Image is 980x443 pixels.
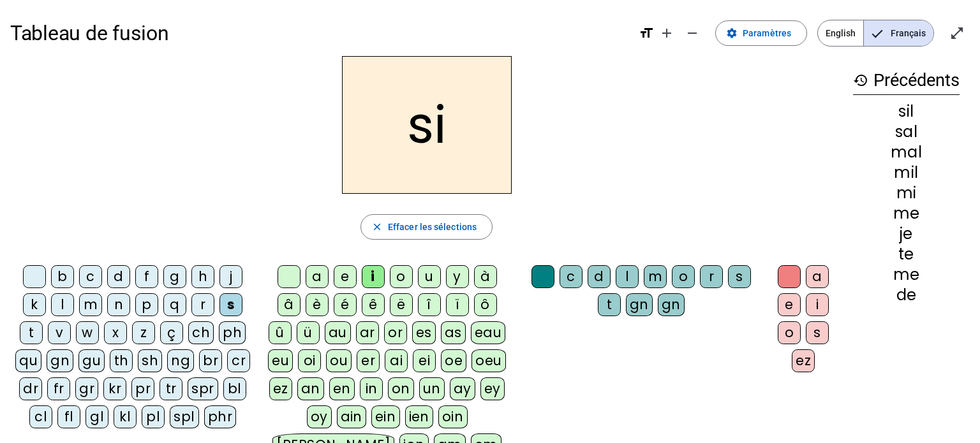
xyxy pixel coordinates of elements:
div: gl [85,405,108,428]
div: ei [413,349,436,372]
div: qu [15,349,41,372]
div: en [329,377,355,400]
div: a [306,265,329,288]
div: m [79,293,102,316]
div: e [778,293,801,316]
div: â [278,293,301,316]
div: oe [441,349,466,372]
div: oi [298,349,321,372]
div: o [778,321,801,344]
div: gn [626,293,653,316]
div: kr [103,377,126,400]
div: gn [47,349,73,372]
div: spl [170,405,199,428]
mat-icon: add [659,25,674,41]
div: b [51,265,74,288]
div: j [219,265,242,288]
div: r [191,293,214,316]
div: de [853,287,960,303]
div: ê [362,293,385,316]
div: spr [188,377,218,400]
div: c [79,265,102,288]
div: d [588,265,611,288]
div: ez [269,377,292,400]
h3: Précédents [853,66,960,95]
div: ein [371,405,400,428]
mat-icon: open_in_full [949,25,965,41]
mat-icon: close [371,221,383,233]
div: i [362,265,385,288]
span: English [818,20,863,46]
div: te [853,247,960,262]
div: c [560,265,583,288]
button: Paramètres [715,20,807,46]
button: Augmenter la taille de la police [654,20,679,46]
div: ü [297,321,320,344]
div: h [191,265,214,288]
div: an [297,377,324,400]
div: es [412,321,436,344]
div: w [76,321,99,344]
div: sh [138,349,162,372]
div: mi [853,185,960,201]
div: r [700,265,723,288]
div: p [135,293,158,316]
mat-icon: history [853,73,868,88]
div: ch [188,321,214,344]
div: ng [167,349,194,372]
div: s [728,265,751,288]
div: bl [223,377,246,400]
div: q [163,293,186,316]
div: fl [57,405,80,428]
div: e [334,265,357,288]
button: Entrer en plein écran [944,20,970,46]
div: y [446,265,469,288]
div: phr [204,405,237,428]
div: s [219,293,242,316]
div: l [616,265,639,288]
div: g [163,265,186,288]
div: eau [471,321,506,344]
div: ë [390,293,413,316]
span: Français [864,20,933,46]
div: u [418,265,441,288]
div: tr [160,377,182,400]
div: t [20,321,43,344]
div: é [334,293,357,316]
div: ô [474,293,497,316]
span: Effacer les sélections [388,219,477,235]
div: th [110,349,133,372]
div: f [135,265,158,288]
div: a [806,265,829,288]
div: s [806,321,829,344]
mat-icon: format_size [639,25,654,41]
h1: Tableau de fusion [10,13,628,54]
div: mal [853,145,960,160]
mat-button-toggle-group: Language selection [817,20,934,47]
div: è [306,293,329,316]
div: pr [131,377,154,400]
div: û [269,321,292,344]
div: t [598,293,621,316]
div: ien [405,405,434,428]
div: er [357,349,380,372]
div: mil [853,165,960,180]
div: au [325,321,351,344]
div: î [418,293,441,316]
div: v [48,321,71,344]
div: on [388,377,414,400]
div: i [806,293,829,316]
div: dr [19,377,42,400]
div: as [441,321,466,344]
div: in [360,377,383,400]
div: je [853,226,960,242]
div: d [107,265,130,288]
div: un [419,377,445,400]
div: ç [160,321,183,344]
div: ph [219,321,246,344]
div: cr [227,349,250,372]
mat-icon: settings [726,27,738,39]
div: n [107,293,130,316]
div: oeu [471,349,506,372]
div: sil [853,104,960,119]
